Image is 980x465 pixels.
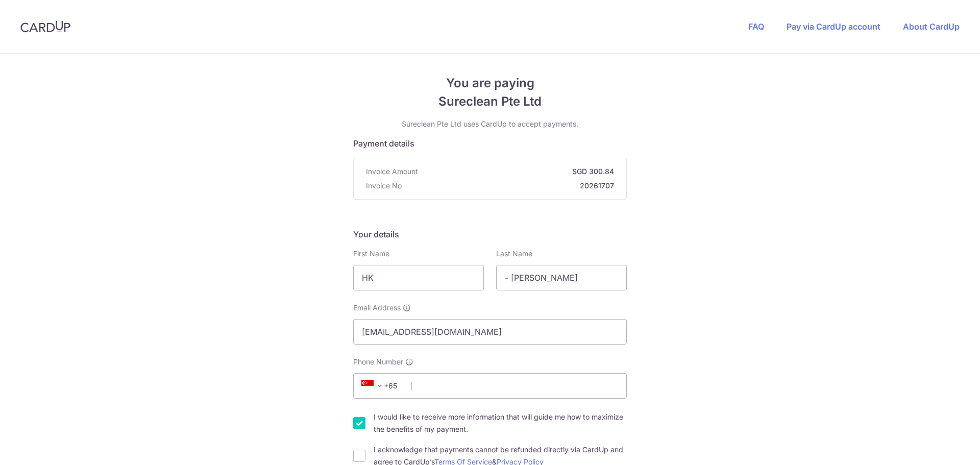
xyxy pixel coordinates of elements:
strong: 20261707 [406,181,614,191]
span: Phone Number [353,357,403,367]
label: First Name [353,249,389,259]
p: Sureclean Pte Ltd uses CardUp to accept payments. [353,119,627,129]
label: I would like to receive more information that will guide me how to maximize the benefits of my pa... [374,411,627,435]
span: +65 [361,380,386,392]
span: Invoice No [366,181,402,191]
span: You are paying [353,74,627,92]
input: First name [353,265,484,290]
span: Email Address [353,303,401,313]
span: +65 [358,380,404,392]
input: Last name [496,265,627,290]
a: Pay via CardUp account [787,21,880,32]
h5: Payment details [353,137,627,150]
img: CardUp [20,20,70,33]
a: FAQ [748,21,764,32]
input: Email address [353,319,627,345]
label: Last Name [496,249,532,259]
span: Invoice Amount [366,166,418,177]
span: Sureclean Pte Ltd [353,92,627,111]
strong: SGD 300.84 [422,166,614,177]
h5: Your details [353,228,627,240]
a: About CardUp [903,21,960,32]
